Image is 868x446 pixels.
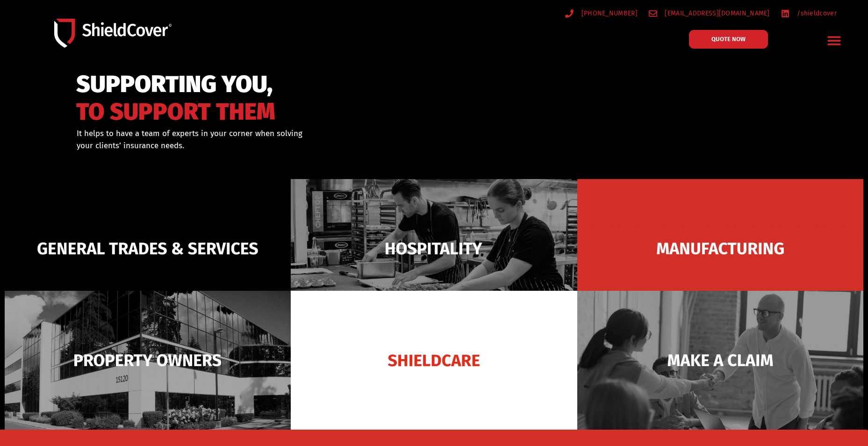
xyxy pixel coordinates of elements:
p: your clients’ insurance needs. [77,140,482,152]
a: [EMAIL_ADDRESS][DOMAIN_NAME] [649,7,770,19]
span: [PHONE_NUMBER] [579,7,638,19]
a: QUOTE NOW [689,30,768,49]
span: [EMAIL_ADDRESS][DOMAIN_NAME] [662,7,769,19]
span: QUOTE NOW [711,36,746,42]
div: It helps to have a team of experts in your corner when solving [77,128,482,151]
a: [PHONE_NUMBER] [565,7,638,19]
span: SUPPORTING YOU, [76,75,275,94]
img: Shield-Cover-Underwriting-Australia-logo-full [54,19,172,47]
div: Menu Toggle [823,29,845,51]
a: /shieldcover [781,7,837,19]
span: /shieldcover [795,7,837,19]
